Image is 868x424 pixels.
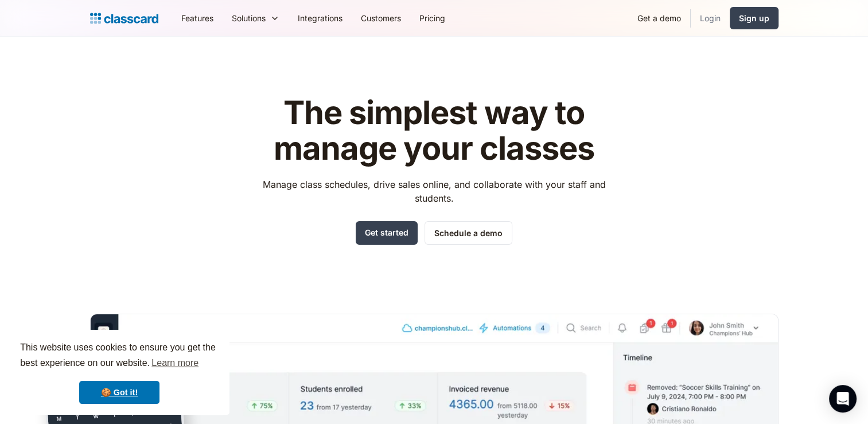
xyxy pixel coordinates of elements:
[356,221,418,245] a: Get started
[730,7,779,29] a: Sign up
[232,12,266,24] div: Solutions
[223,5,289,31] div: Solutions
[252,178,616,205] p: Manage class schedules, drive sales online, and collaborate with your staff and students.
[150,354,200,372] a: learn more about cookies
[739,12,769,24] div: Sign up
[410,5,454,31] a: Pricing
[9,330,229,415] div: cookieconsent
[252,95,616,166] h1: The simplest way to manage your classes
[90,10,158,26] a: home
[829,385,857,413] div: Open Intercom Messenger
[628,5,690,31] a: Get a demo
[691,5,730,31] a: Login
[425,221,512,245] a: Schedule a demo
[20,341,219,372] span: This website uses cookies to ensure you get the best experience on our website.
[352,5,410,31] a: Customers
[79,381,159,404] a: dismiss cookie message
[172,5,223,31] a: Features
[289,5,352,31] a: Integrations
